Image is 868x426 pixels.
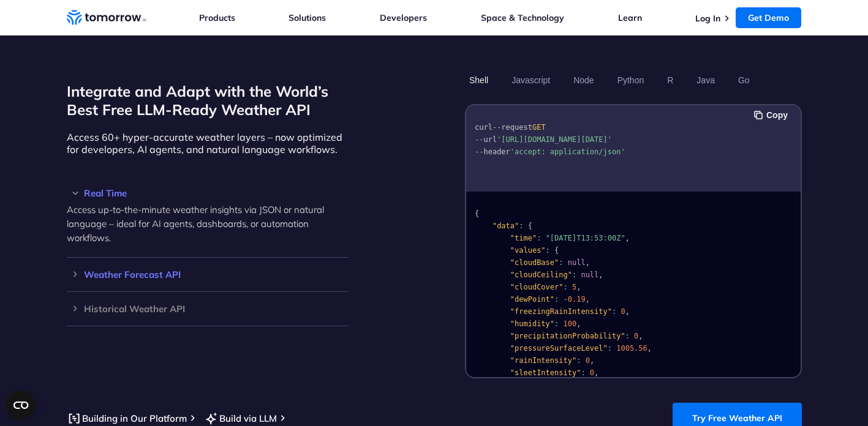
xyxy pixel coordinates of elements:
[576,283,581,291] span: ,
[625,307,629,316] span: ,
[67,411,187,426] a: Building in Our Platform
[67,304,349,313] h3: Historical Weather API
[585,295,589,304] span: ,
[510,295,554,304] span: "dewPoint"
[475,209,479,218] span: {
[507,70,554,91] button: Javascript
[733,70,753,91] button: Go
[736,7,801,28] a: Get Demo
[481,12,564,23] a: Space & Technology
[567,258,585,267] span: null
[204,411,277,426] a: Build via LLM
[572,271,576,279] span: :
[581,368,585,377] span: :
[510,258,558,267] span: "cloudBase"
[510,344,607,353] span: "pressureSurfaceLevel"
[554,246,559,255] span: {
[692,70,719,91] button: Java
[492,123,500,132] span: --
[572,283,576,291] span: 5
[576,319,581,328] span: ,
[289,12,326,23] a: Solutions
[569,70,598,91] button: Node
[647,344,651,353] span: ,
[695,13,720,24] a: Log In
[510,356,576,365] span: "rainIntensity"
[527,222,532,230] span: {
[607,344,611,353] span: :
[611,307,616,316] span: :
[616,344,647,353] span: 1005.56
[634,332,638,340] span: 0
[483,135,497,144] span: url
[519,222,523,230] span: :
[510,234,536,242] span: "time"
[585,258,589,267] span: ,
[6,390,36,420] button: Open CMP widget
[510,332,625,340] span: "precipitationProbability"
[567,295,585,304] span: 0.19
[563,295,567,304] span: -
[510,148,625,156] span: 'accept: application/json'
[501,123,532,132] span: request
[625,332,629,340] span: :
[594,368,598,377] span: ,
[510,283,563,291] span: "cloudCover"
[380,12,427,23] a: Developers
[581,271,598,279] span: null
[492,222,518,230] span: "data"
[559,258,563,267] span: :
[510,368,581,377] span: "sleetIntensity"
[537,234,541,242] span: :
[589,368,594,377] span: 0
[67,203,349,245] p: Access up-to-the-minute weather insights via JSON or natural language – ideal for AI agents, dash...
[545,234,625,242] span: "[DATE]T13:53:00Z"
[663,70,677,91] button: R
[483,148,510,156] span: header
[554,319,559,328] span: :
[67,270,349,279] h3: Weather Forecast API
[621,307,625,316] span: 0
[67,189,349,198] h3: Real Time
[563,283,567,291] span: :
[638,332,643,340] span: ,
[589,356,594,365] span: ,
[625,234,629,242] span: ,
[475,123,492,132] span: curl
[598,271,603,279] span: ,
[532,123,545,132] span: GET
[754,108,791,122] button: Copy
[554,295,559,304] span: :
[510,246,545,255] span: "values"
[613,70,648,91] button: Python
[545,246,549,255] span: :
[199,12,235,23] a: Products
[576,356,581,365] span: :
[475,135,483,144] span: --
[67,131,349,155] p: Access 60+ hyper-accurate weather layers – now optimized for developers, AI agents, and natural l...
[563,319,576,328] span: 100
[618,12,642,23] a: Learn
[497,135,612,144] span: '[URL][DOMAIN_NAME][DATE]'
[67,82,349,119] h2: Integrate and Adapt with the World’s Best Free LLM-Ready Weather API
[510,271,572,279] span: "cloudCeiling"
[510,307,611,316] span: "freezingRainIntensity"
[465,70,492,91] button: Shell
[67,9,146,27] a: Home link
[475,148,483,156] span: --
[585,356,589,365] span: 0
[510,319,554,328] span: "humidity"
